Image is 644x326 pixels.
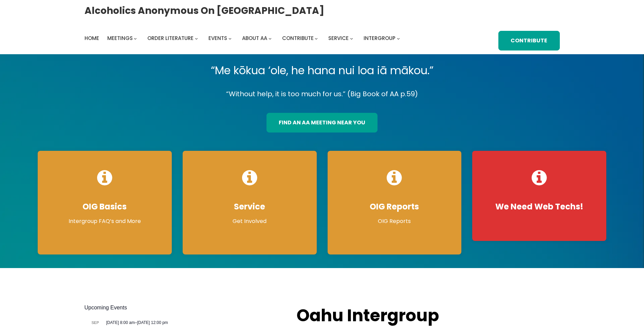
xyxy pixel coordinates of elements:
[228,37,232,40] button: Events submenu
[44,202,165,212] h4: OIG Basics
[328,34,349,43] a: Service
[85,320,106,326] span: Sep
[137,320,168,325] span: [DATE] 12:00 pm
[106,320,168,325] time: –
[282,35,314,42] span: Contribute
[208,34,227,43] a: Events
[32,61,612,80] p: “Me kōkua ‘ole, he hana nui loa iā mākou.”
[364,35,395,42] span: Intergroup
[282,34,314,43] a: Contribute
[242,35,267,42] span: About AA
[85,35,99,42] span: Home
[85,34,99,43] a: Home
[189,217,310,225] p: Get Involved
[498,31,559,50] a: Contribute
[85,34,402,43] nav: Intergroup
[364,34,395,43] a: Intergroup
[208,35,227,42] span: Events
[85,2,324,19] a: Alcoholics Anonymous on [GEOGRAPHIC_DATA]
[147,35,194,42] span: Order Literature
[134,37,137,40] button: Meetings submenu
[189,202,310,212] h4: Service
[334,217,455,225] p: OIG Reports
[242,34,267,43] a: About AA
[106,320,135,325] span: [DATE] 8:00 am
[269,37,272,40] button: About AA submenu
[479,202,600,212] h4: We Need Web Techs!
[315,37,318,40] button: Contribute submenu
[328,35,349,42] span: Service
[334,202,455,212] h4: OIG Reports
[266,113,378,133] a: find an aa meeting near you
[397,37,400,40] button: Intergroup submenu
[195,37,198,40] button: Order Literature submenu
[350,37,353,40] button: Service submenu
[32,88,612,100] p: “Without help, it is too much for us.” (Big Book of AA p.59)
[85,304,283,312] h2: Upcoming Events
[107,35,133,42] span: Meetings
[107,34,133,43] a: Meetings
[44,217,165,225] p: Intergroup FAQ’s and More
